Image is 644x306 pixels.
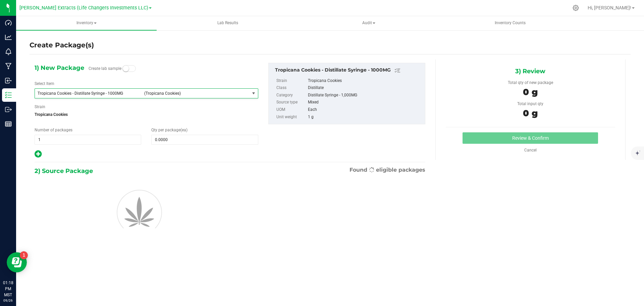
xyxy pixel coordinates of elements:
div: Tropicana Cookies [308,77,421,85]
label: Create lab sample [89,63,121,74]
a: Lab Results [157,16,298,30]
span: 0 g [523,108,538,119]
span: Found eligible packages [350,166,425,174]
div: Mixed [308,99,421,106]
inline-svg: Inbound [5,77,12,84]
inline-svg: Monitoring [5,48,12,55]
label: Class [276,84,307,92]
span: 3) Review [515,66,545,76]
inline-svg: Inventory [5,92,12,98]
div: Each [308,106,421,114]
span: Total input qty [517,101,543,106]
span: Lab Results [208,20,247,26]
inline-svg: Analytics [5,34,12,41]
span: Tropicana Cookies - Distillate Syringe - 1000MG [38,91,140,96]
inline-svg: Outbound [5,106,12,113]
iframe: Resource center [7,252,27,272]
span: Inventory Counts [486,20,535,26]
a: Inventory Counts [440,16,581,30]
div: Manage settings [572,5,580,11]
div: Distillate [308,84,421,92]
p: 09/26 [3,298,13,303]
label: Unit weight [276,114,307,121]
inline-svg: Dashboard [5,19,12,26]
span: [PERSON_NAME] Extracts (Life Changers Investments LLC) [19,5,148,11]
span: select [250,89,258,98]
span: 0 g [523,87,538,97]
span: Hi, [PERSON_NAME]! [588,5,631,10]
inline-svg: Manufacturing [5,63,12,70]
span: Audit [299,16,439,30]
p: 01:18 PM MST [3,280,13,298]
div: 1 g [308,114,421,121]
span: Total qty of new package [508,80,553,85]
span: 1) New Package [35,63,84,73]
div: Distillate Syringe - 1,000MG [308,92,421,99]
iframe: Resource center unread badge [20,251,28,259]
div: Tropicana Cookies - Distillate Syringe - 1000MG [275,67,422,75]
label: Strain [276,77,307,85]
inline-svg: Reports [5,121,12,127]
a: Audit [299,16,439,30]
label: UOM [276,106,307,114]
label: Source type [276,99,307,106]
h4: Create Package(s) [30,40,94,50]
span: (Tropicana Cookies) [144,91,247,96]
button: Review & Confirm [463,132,598,144]
label: Select Item [35,81,54,87]
a: Inventory [16,16,157,30]
a: Cancel [524,148,537,152]
label: Category [276,92,307,99]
